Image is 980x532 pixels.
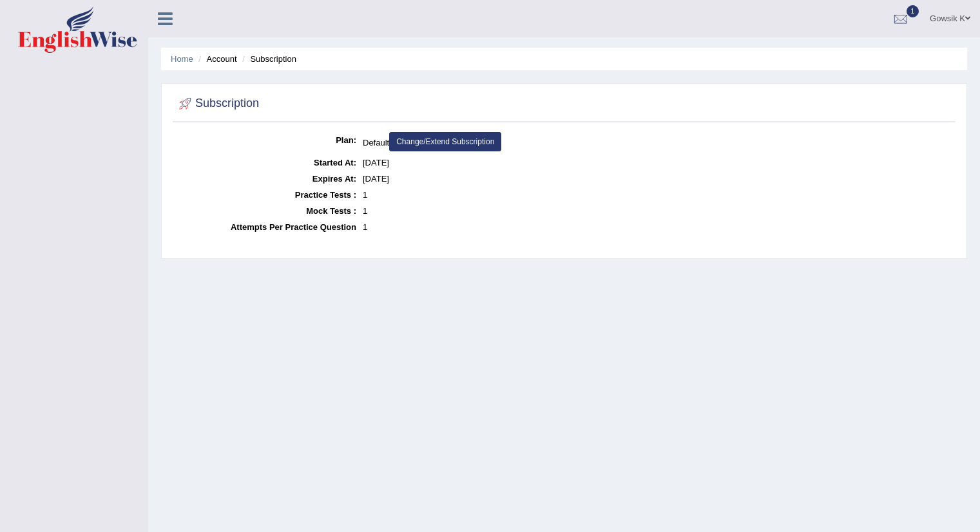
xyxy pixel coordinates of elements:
a: Change/Extend Subscription [389,132,501,151]
a: Home [171,54,193,64]
dd: [DATE] [363,171,952,187]
dt: Practice Tests : [176,187,356,203]
dt: Attempts Per Practice Question [176,219,356,235]
dd: 1 [363,187,952,203]
dt: Plan: [176,132,356,148]
dt: Mock Tests : [176,203,356,219]
dt: Expires At: [176,171,356,187]
li: Account [195,53,236,65]
h2: Subscription [176,94,259,113]
dd: 1 [363,203,952,219]
dd: Default [363,132,952,155]
span: 1 [907,5,919,17]
dt: Started At: [176,155,356,171]
dd: 1 [363,219,952,235]
li: Subscription [239,53,296,65]
dd: [DATE] [363,155,952,171]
